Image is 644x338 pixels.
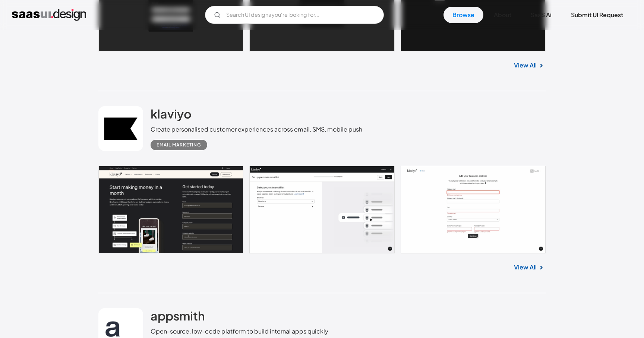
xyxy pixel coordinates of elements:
a: View All [514,263,537,272]
a: home [12,9,86,21]
input: Search UI designs you're looking for... [205,6,384,24]
div: Open-source, low-code platform to build internal apps quickly [151,327,328,336]
a: View All [514,61,537,70]
h2: klaviyo [151,106,192,121]
a: SaaS Ai [522,7,561,23]
a: About [485,7,520,23]
form: Email Form [205,6,384,24]
div: Create personalised customer experiences across email, SMS, mobile push [151,125,362,134]
a: Submit UI Request [562,7,632,23]
a: appsmith [151,308,205,327]
div: Email Marketing [157,140,201,149]
a: Browse [443,7,483,23]
a: klaviyo [151,106,192,125]
h2: appsmith [151,308,205,323]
